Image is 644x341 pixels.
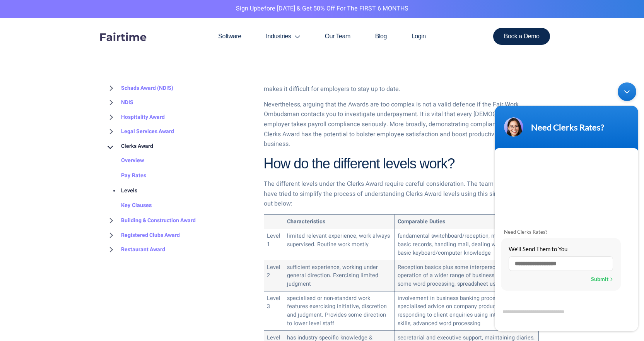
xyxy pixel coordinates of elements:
a: NDIS [106,95,133,110]
td: involvement in business banking processes, providing specialised advice on company products and s... [395,291,538,331]
a: Our Team [313,18,363,55]
div: BROWSE TOPICS [106,65,252,257]
td: Level 2 [264,260,284,291]
td: fundamental switchboard/reception, maintaining basic records, handling mail, dealing with account... [395,229,538,260]
a: Building & Construction Award [106,213,196,228]
td: limited relevant experience, work always supervised. Routine work mostly [284,229,395,260]
p: before [DATE] & Get 50% Off for the FIRST 6 MONTHS [6,4,638,14]
a: Legal Services Award [106,124,174,139]
a: Hospitality Award [106,110,165,125]
strong: Comparable Duties [398,218,445,226]
a: Levels [106,183,137,199]
td: Reception basics plus some interpersonal skills, operation of a wider range of business equipment... [395,260,538,291]
a: Industries [254,18,313,55]
a: Key Clauses [106,198,152,213]
a: Pay Rates [106,168,146,183]
nav: BROWSE TOPICS [106,81,252,257]
span: Book a Demo [504,33,540,39]
td: sufficient experience, working under general direction. Exercising limited judgment [284,260,395,291]
a: Book a Demo [493,28,550,45]
a: Login [399,18,438,55]
a: Schads Award (NDIS) [106,81,173,96]
a: Software [206,18,253,55]
a: Blog [363,18,399,55]
a: Clerks Award [106,139,153,154]
h2: How do the different levels work? [264,155,539,173]
a: Restaurant Award [106,242,165,257]
td: specialised or non-standard work features exercising initiative, discretion and judgment. Provide... [284,291,395,331]
p: Nevertheless, arguing that the Awards are too complex is not a valid defence if the Fair Work Omb... [264,100,539,149]
a: Sign Up [236,4,257,13]
a: Overview [106,153,144,168]
strong: Characteristics [287,218,325,226]
iframe: SalesIQ Chatwindow [491,79,642,335]
td: Level 1 [264,229,284,260]
p: The different levels under the Clerks Award require careful consideration. The team at Fairtime h... [264,179,539,209]
a: Registered Clubs Award [106,228,180,243]
td: Level 3 [264,291,284,331]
